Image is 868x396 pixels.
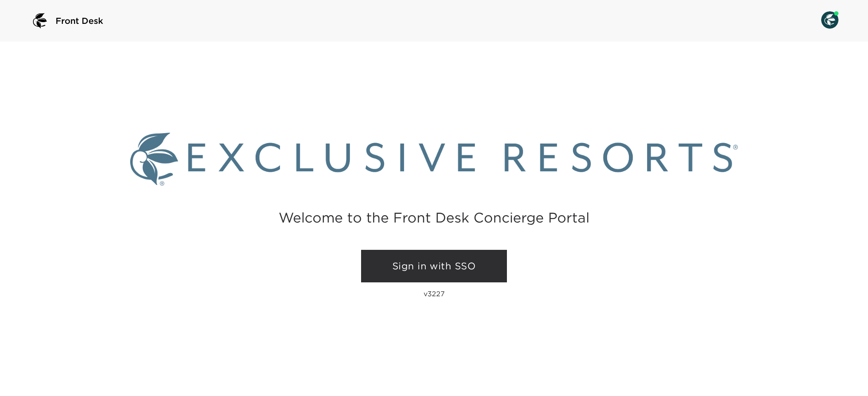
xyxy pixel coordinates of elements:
p: v3227 [424,289,445,298]
img: logo [30,10,50,31]
img: User [821,11,838,29]
h2: Welcome to the Front Desk Concierge Portal [279,211,589,224]
img: Exclusive Resorts logo [130,133,738,186]
a: Sign in with SSO [361,250,507,283]
span: Front Desk [56,15,103,27]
